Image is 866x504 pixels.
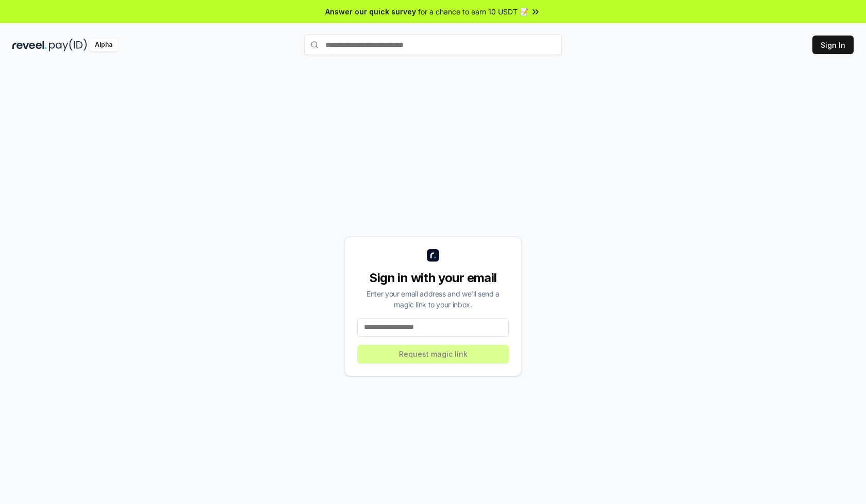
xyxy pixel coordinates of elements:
[418,6,528,17] span: for a chance to earn 10 USDT 📝
[357,288,509,310] div: Enter your email address and we’ll send a magic link to your inbox.
[812,36,854,54] button: Sign In
[357,270,509,286] div: Sign in with your email
[325,6,416,17] span: Answer our quick survey
[12,39,47,51] img: reveel_dark
[89,39,118,51] div: Alpha
[427,249,439,262] img: logo_small
[49,39,87,51] img: pay_id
